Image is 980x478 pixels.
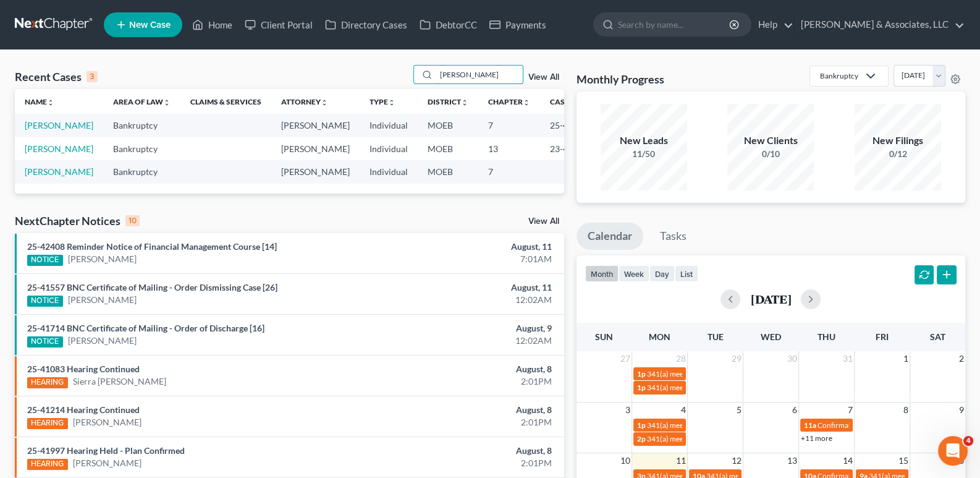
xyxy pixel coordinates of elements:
a: Help [752,14,793,36]
span: Sat [930,331,945,342]
span: Thu [817,331,835,342]
a: 25-41997 Hearing Held - Plan Confirmed [27,445,185,456]
button: week [619,265,649,282]
td: [PERSON_NAME] [271,114,360,137]
span: 13 [786,453,798,468]
span: 1p [637,420,646,430]
span: Confirmation hearing for [PERSON_NAME] [817,420,958,430]
a: Attorneyunfold_more [281,97,328,106]
span: 1p [637,369,646,378]
input: Search by name... [618,13,731,36]
a: Client Portal [239,14,319,36]
div: NextChapter Notices [15,213,140,228]
span: 341(a) meeting for [PERSON_NAME] [647,383,766,392]
td: 25-42791 [540,114,599,137]
a: Chapterunfold_more [488,97,530,106]
div: August, 11 [385,281,552,294]
a: [PERSON_NAME] [25,166,93,177]
a: View All [528,217,559,226]
a: Home [186,14,239,36]
div: 10 [125,215,140,226]
span: Sun [595,331,613,342]
a: [PERSON_NAME] [73,457,142,469]
span: 14 [842,453,854,468]
span: Mon [649,331,670,342]
a: 25-41714 BNC Certificate of Mailing - Order of Discharge [16] [27,323,264,333]
div: Bankruptcy [820,70,858,81]
div: 12:02AM [385,294,552,306]
span: 28 [675,351,687,366]
div: Recent Cases [15,69,98,84]
a: Case Nounfold_more [550,97,589,106]
td: Bankruptcy [103,114,180,137]
span: 4 [963,436,973,446]
a: View All [528,73,559,82]
span: 6 [791,403,798,417]
td: 13 [478,137,540,160]
div: HEARING [27,459,68,470]
i: unfold_more [321,99,328,106]
a: Calendar [577,223,643,250]
span: 11 [675,453,687,468]
span: 2 [958,351,965,366]
div: HEARING [27,377,68,388]
span: 29 [730,351,743,366]
span: 3 [624,403,632,417]
td: 7 [478,114,540,137]
td: [PERSON_NAME] [271,137,360,160]
a: Area of Lawunfold_more [113,97,171,106]
td: 7 [478,160,540,183]
span: 5 [735,403,743,417]
span: 12 [730,453,743,468]
h3: Monthly Progress [577,72,664,87]
i: unfold_more [163,99,171,106]
div: New Clients [727,134,814,148]
i: unfold_more [461,99,468,106]
span: New Case [129,20,171,30]
a: [PERSON_NAME] & Associates, LLC [795,14,965,36]
span: 10 [619,453,632,468]
span: Tue [708,331,724,342]
span: 27 [619,351,632,366]
td: Individual [360,137,418,160]
td: 23-42389 [540,137,599,160]
span: Fri [876,331,889,342]
td: MOEB [418,114,478,137]
div: New Leads [601,134,687,148]
div: HEARING [27,418,68,429]
a: Nameunfold_more [25,97,54,106]
a: Payments [483,14,552,36]
i: unfold_more [523,99,530,106]
div: 7:01AM [385,253,552,265]
a: [PERSON_NAME] [68,335,137,347]
span: 4 [680,403,687,417]
a: [PERSON_NAME] [25,143,93,154]
div: NOTICE [27,336,63,348]
div: 12:02AM [385,335,552,347]
a: 25-41557 BNC Certificate of Mailing - Order Dismissing Case [26] [27,282,277,292]
a: Typeunfold_more [370,97,395,106]
div: August, 11 [385,241,552,253]
a: Districtunfold_more [428,97,468,106]
button: day [649,265,675,282]
a: +11 more [801,433,832,443]
span: 15 [897,453,910,468]
button: month [585,265,619,282]
td: MOEB [418,160,478,183]
div: 0/12 [855,148,941,160]
td: MOEB [418,137,478,160]
iframe: Intercom live chat [938,436,968,466]
div: 0/10 [727,148,814,160]
div: NOTICE [27,255,63,266]
div: 11/50 [601,148,687,160]
div: 2:01PM [385,375,552,388]
button: list [675,265,698,282]
div: 3 [87,71,98,82]
a: 25-41214 Hearing Continued [27,404,140,415]
td: Individual [360,114,418,137]
input: Search by name... [436,66,523,83]
i: unfold_more [47,99,54,106]
span: 8 [902,403,910,417]
div: 2:01PM [385,457,552,469]
th: Claims & Services [180,89,271,114]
